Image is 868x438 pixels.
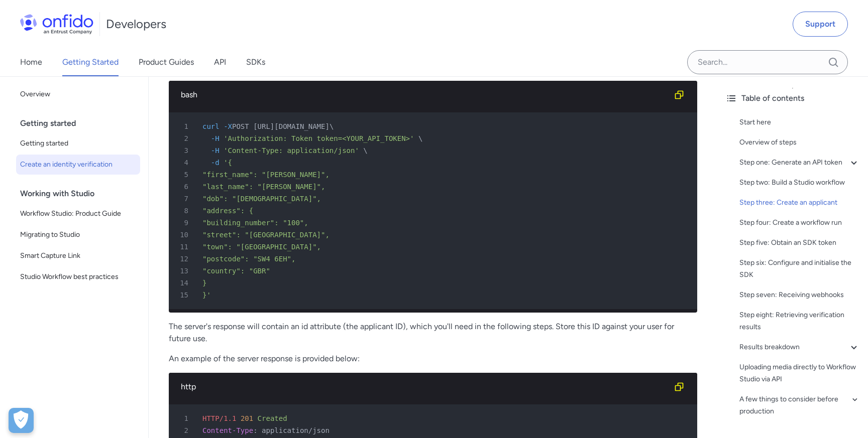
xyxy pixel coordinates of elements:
[739,157,860,169] a: Step one: Generate an API token
[224,134,414,142] span: 'Authorization: Token token=<YOUR_API_TOKEN>'
[16,84,140,104] a: Overview
[16,246,140,266] a: Smart Capture Link
[173,144,195,157] span: 3
[793,12,848,37] a: Support
[20,159,136,171] span: Create an identity verification
[20,184,144,204] div: Working with Studio
[241,414,253,422] span: 201
[16,133,140,154] a: Getting started
[246,48,265,76] a: SDKs
[202,231,330,239] span: "street": "[GEOGRAPHIC_DATA]",
[173,181,195,193] span: 6
[173,241,195,253] span: 11
[202,279,206,287] span: }
[169,321,697,345] p: The server's response will contain an id attribute (the applicant ID), which you'll need in the f...
[20,137,136,150] span: Getting started
[253,426,257,434] span: :
[739,393,860,417] a: A few things to consider before production
[258,414,287,422] span: Created
[139,48,194,76] a: Product Guides
[20,88,136,100] span: Overview
[262,426,330,434] span: application/json
[739,341,860,353] a: Results breakdown
[739,257,860,281] a: Step six: Configure and initialise the SDK
[739,237,860,249] a: Step five: Obtain an SDK token
[363,147,367,155] span: \
[669,85,689,105] button: Copy code snippet button
[173,157,195,169] span: 4
[106,16,166,32] h1: Developers
[202,243,321,251] span: "town": "[GEOGRAPHIC_DATA]",
[20,250,136,262] span: Smart Capture Link
[20,208,136,220] span: Workflow Studio: Product Guide
[202,414,236,422] span: HTTP/1.1
[173,424,195,436] span: 2
[20,113,144,133] div: Getting started
[739,177,860,189] a: Step two: Build a Studio workflow
[202,219,308,227] span: "building_number": "100",
[20,14,93,34] img: Onfido Logo
[173,120,195,132] span: 1
[418,134,422,142] span: \
[211,159,220,167] span: -d
[173,277,195,289] span: 14
[9,408,34,433] button: Open Preferences
[16,267,140,287] a: Studio Workflow best practices
[173,132,195,144] span: 2
[173,169,195,181] span: 5
[739,217,860,229] a: Step four: Create a workflow run
[173,217,195,229] span: 9
[202,426,253,434] span: Content-Type
[16,204,140,224] a: Workflow Studio: Product Guide
[202,207,253,215] span: "address": {
[202,195,321,203] span: "dob": "[DEMOGRAPHIC_DATA]",
[173,265,195,277] span: 13
[725,92,860,104] div: Table of contents
[224,122,232,130] span: -X
[687,50,848,74] input: Onfido search input field
[9,408,34,433] div: Cookie Preferences
[202,291,211,299] span: }'
[224,159,232,167] span: '{
[20,48,42,76] a: Home
[181,89,669,101] div: bash
[739,136,860,149] a: Overview of steps
[739,289,860,301] a: Step seven: Receiving webhooks
[202,267,270,275] span: "country": "GBR"
[202,255,295,263] span: "postcode": "SW4 6EH",
[202,183,325,191] span: "last_name": "[PERSON_NAME]",
[739,197,860,209] a: Step three: Create an applicant
[214,48,226,76] a: API
[173,289,195,301] span: 15
[739,116,860,128] a: Start here
[739,309,860,333] a: Step eight: Retrieving verification results
[173,193,195,205] span: 7
[173,229,195,241] span: 10
[16,155,140,175] a: Create an identity verification
[202,171,330,179] span: "first_name": "[PERSON_NAME]",
[181,381,669,393] div: http
[173,253,195,265] span: 12
[669,377,689,397] button: Copy code snippet button
[62,48,119,76] a: Getting Started
[173,412,195,424] span: 1
[20,271,136,283] span: Studio Workflow best practices
[202,122,220,130] span: curl
[173,205,195,217] span: 8
[169,353,697,365] p: An example of the server response is provided below:
[232,122,330,130] span: POST [URL][DOMAIN_NAME]
[224,147,359,155] span: 'Content-Type: application/json'
[739,361,860,385] a: Uploading media directly to Workflow Studio via API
